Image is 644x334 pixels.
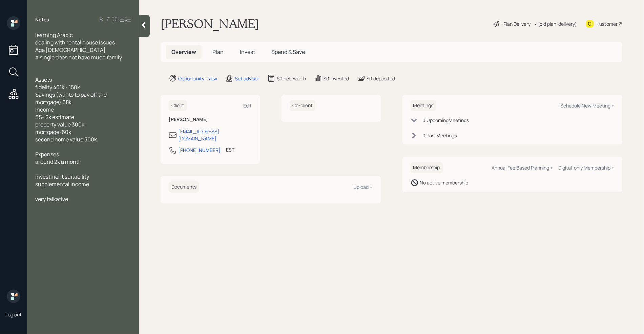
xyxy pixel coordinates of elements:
div: EST [226,146,234,153]
span: second home value 300k [35,136,97,143]
div: [PHONE_NUMBER] [178,146,221,154]
span: Age [DEMOGRAPHIC_DATA] [35,46,106,54]
span: fidelity 401k - 150k [35,83,80,91]
div: [EMAIL_ADDRESS][DOMAIN_NAME] [178,128,252,142]
span: Plan [212,48,224,56]
div: $0 deposited [367,75,395,82]
span: mortgage-60k [35,128,71,136]
span: supplemental income [35,180,89,188]
span: property value 300k [35,121,84,128]
span: Expenses [35,151,59,158]
h6: Meetings [411,100,436,111]
h6: [PERSON_NAME] [169,117,252,122]
h1: [PERSON_NAME] [161,16,259,31]
div: Digital-only Membership + [558,164,614,171]
div: $0 net-worth [277,75,306,82]
span: investment suitability [35,173,89,180]
span: very talkative [35,195,68,203]
div: Log out [5,311,22,318]
span: Savings (wants to pay off the mortgage) 68k [35,91,108,106]
div: • (old plan-delivery) [534,20,577,27]
img: retirable_logo.png [7,290,20,303]
span: around 2k a month [35,158,82,165]
span: Assets [35,76,52,83]
span: Invest [240,48,255,56]
span: A single does not have much family [35,54,122,61]
div: 0 Upcoming Meeting s [423,117,469,124]
div: Opportunity · New [178,75,217,82]
span: learning Arabic dealing with rental house issues [35,31,115,46]
div: Upload + [354,184,373,190]
h6: Client [169,100,187,111]
h6: Co-client [290,100,315,111]
h6: Membership [411,162,443,173]
span: Overview [171,48,196,56]
div: Schedule New Meeting + [560,102,614,109]
div: $0 invested [324,75,349,82]
div: No active membership [420,179,469,186]
div: Set advisor [235,75,259,82]
span: Income [35,106,54,113]
span: SS- 2k estimate [35,113,74,121]
div: Kustomer [597,20,618,27]
label: Notes [35,16,49,23]
div: Plan Delivery [503,20,531,27]
span: Spend & Save [271,48,305,56]
h6: Documents [169,181,199,193]
div: 0 Past Meeting s [423,132,457,139]
div: Annual Fee Based Planning + [492,164,553,171]
div: Edit [243,102,252,109]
